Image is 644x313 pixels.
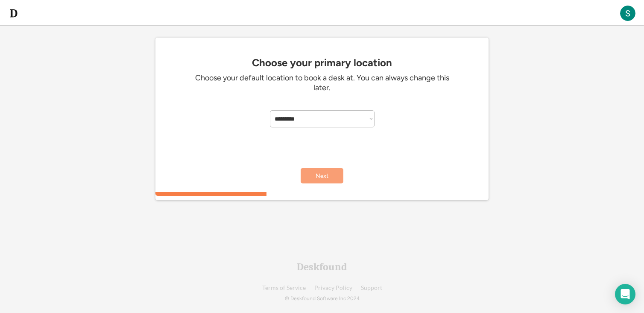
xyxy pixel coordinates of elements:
[262,285,306,291] a: Terms of Service
[620,6,635,21] img: ACg8ocL6oXE6ae9deZceQ-klDr0kivLa-b5-OU6b2JqJRdarkpuuLw=s96-c
[9,8,19,18] img: d-whitebg.png
[301,168,343,183] button: Next
[361,285,382,291] a: Support
[194,73,450,93] div: Choose your default location to book a desk at. You can always change this later.
[314,285,352,291] a: Privacy Policy
[157,192,490,196] div: 33.3333333333333%
[297,262,347,272] div: Deskfound
[160,57,484,69] div: Choose your primary location
[615,284,635,304] div: Open Intercom Messenger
